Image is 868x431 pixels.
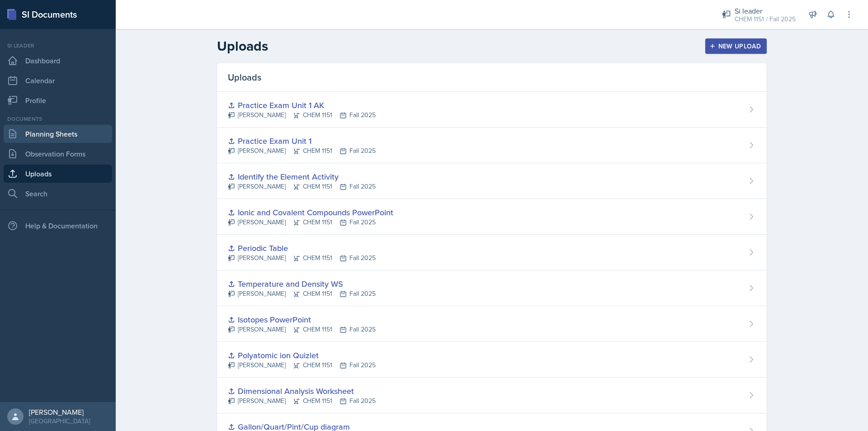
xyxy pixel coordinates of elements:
div: Periodic Table [228,242,376,254]
div: Uploads [217,63,767,92]
a: Identify the Element Activity [PERSON_NAME]CHEM 1151Fall 2025 [217,163,767,199]
div: Si leader [4,42,112,50]
a: Practice Exam Unit 1 [PERSON_NAME]CHEM 1151Fall 2025 [217,128,767,163]
div: New Upload [711,43,761,50]
div: Polyatomic ion Quizlet [228,349,376,361]
div: [PERSON_NAME] CHEM 1151 Fall 2025 [228,110,376,120]
div: Documents [4,115,112,123]
a: Isotopes PowerPoint [PERSON_NAME]CHEM 1151Fall 2025 [217,306,767,342]
div: Practice Exam Unit 1 AK [228,99,376,111]
div: Dimensional Analysis Worksheet [228,385,376,397]
a: Search [4,185,112,203]
a: Dashboard [4,52,112,70]
a: Practice Exam Unit 1 AK [PERSON_NAME]CHEM 1151Fall 2025 [217,92,767,128]
div: [PERSON_NAME] CHEM 1151 Fall 2025 [228,396,376,406]
a: Ionic and Covalent Compounds PowerPoint [PERSON_NAME]CHEM 1151Fall 2025 [217,199,767,235]
div: Isotopes PowerPoint [228,313,376,326]
div: Practice Exam Unit 1 [228,135,376,147]
div: [PERSON_NAME] CHEM 1151 Fall 2025 [228,218,393,227]
div: Si leader [735,5,796,16]
div: CHEM 1151 / Fall 2025 [735,14,796,24]
a: Calendar [4,71,112,90]
a: Polyatomic ion Quizlet [PERSON_NAME]CHEM 1151Fall 2025 [217,342,767,378]
a: Profile [4,91,112,109]
div: [PERSON_NAME] CHEM 1151 Fall 2025 [228,289,376,298]
div: Help & Documentation [4,217,112,235]
a: Uploads [4,165,112,183]
a: Dimensional Analysis Worksheet [PERSON_NAME]CHEM 1151Fall 2025 [217,378,767,413]
button: New Upload [705,38,767,54]
div: Identify the Element Activity [228,171,376,183]
div: [PERSON_NAME] CHEM 1151 Fall 2025 [228,360,376,370]
div: Temperature and Density WS [228,278,376,290]
a: Temperature and Density WS [PERSON_NAME]CHEM 1151Fall 2025 [217,270,767,306]
div: [PERSON_NAME] CHEM 1151 Fall 2025 [228,253,376,263]
a: Periodic Table [PERSON_NAME]CHEM 1151Fall 2025 [217,235,767,270]
div: [PERSON_NAME] [29,407,90,417]
div: [PERSON_NAME] CHEM 1151 Fall 2025 [228,182,376,191]
a: Observation Forms [4,145,112,163]
div: [GEOGRAPHIC_DATA] [29,417,90,426]
div: Ionic and Covalent Compounds PowerPoint [228,206,393,218]
div: [PERSON_NAME] CHEM 1151 Fall 2025 [228,146,376,156]
h2: Uploads [217,38,268,54]
div: [PERSON_NAME] CHEM 1151 Fall 2025 [228,325,376,334]
a: Planning Sheets [4,125,112,143]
